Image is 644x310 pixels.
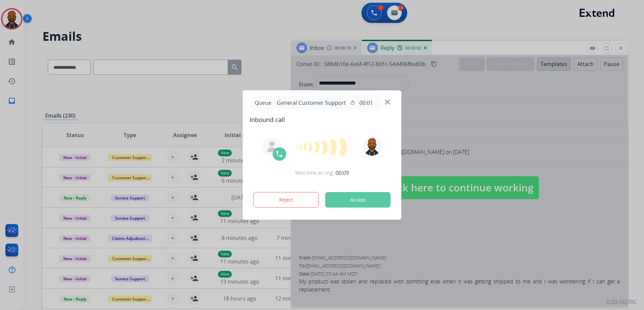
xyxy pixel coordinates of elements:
[274,99,349,107] span: General Customer Support
[325,192,391,208] button: Accept
[385,100,390,105] img: close-button
[350,100,355,105] mat-icon: timer
[295,169,334,176] span: Wait time at ring:
[267,141,278,152] img: agent-avatar
[254,192,319,208] button: Reject
[250,115,395,124] span: Inbound call
[252,98,274,107] p: Queue
[276,150,284,158] img: call-icon
[359,99,373,107] span: 00:01
[607,298,637,306] p: 0.20.1027RC
[335,169,349,177] span: 00:09
[362,137,381,156] img: avatar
